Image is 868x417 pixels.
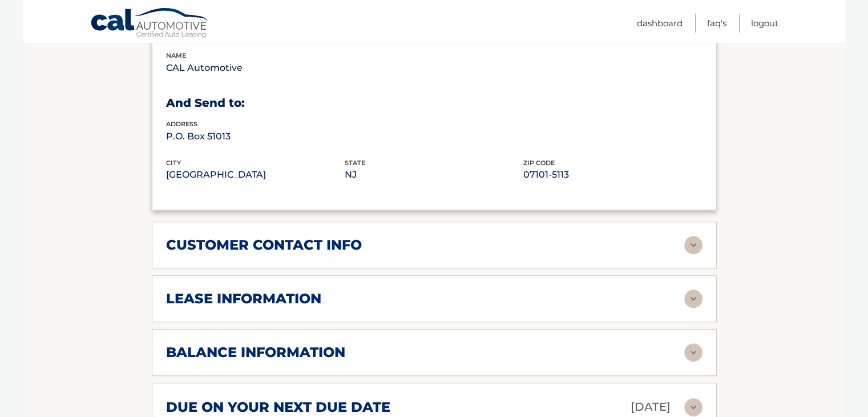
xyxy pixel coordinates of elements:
[684,398,703,416] img: accordion-rest.svg
[707,14,726,33] a: FAQ's
[751,14,778,33] a: Logout
[523,159,555,167] span: zip code
[166,344,345,361] h2: balance information
[637,14,683,33] a: Dashboard
[90,7,210,41] a: Cal Automotive
[684,290,703,308] img: accordion-rest.svg
[684,343,703,362] img: accordion-rest.svg
[166,60,345,76] p: CAL Automotive
[345,167,523,183] p: NJ
[166,290,321,307] h2: lease information
[166,167,345,183] p: [GEOGRAPHIC_DATA]
[345,159,365,167] span: state
[166,129,345,145] p: P.O. Box 51013
[166,159,181,167] span: city
[631,397,671,417] p: [DATE]
[166,51,186,59] span: name
[684,236,703,254] img: accordion-rest.svg
[166,96,703,110] h3: And Send to:
[166,120,197,128] span: address
[166,399,390,416] h2: due on your next due date
[523,167,702,183] p: 07101-5113
[166,236,362,254] h2: customer contact info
